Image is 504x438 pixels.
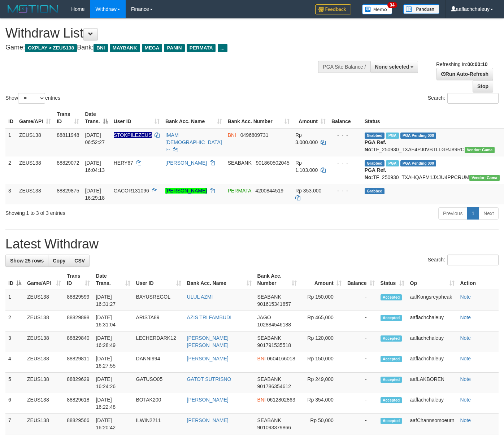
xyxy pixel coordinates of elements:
[329,108,362,128] th: Balance
[5,184,16,204] td: 3
[381,377,402,383] span: Accepted
[133,393,184,414] td: BOTAK200
[365,188,385,194] span: Grabbed
[93,311,133,331] td: [DATE] 16:31:04
[111,108,162,128] th: User ID: activate to sort column ascending
[447,255,499,265] input: Search:
[187,294,213,300] a: ULUL AZMI
[370,61,418,73] button: None selected
[5,4,60,14] img: MOTION_logo.png
[300,311,344,331] td: Rp 465,000
[331,131,359,139] div: - - -
[5,373,24,393] td: 5
[300,290,344,311] td: Rp 150,000
[381,418,402,424] span: Accepted
[300,393,344,414] td: Rp 354,000
[467,207,479,220] a: 1
[133,269,184,290] th: User ID: activate to sort column ascending
[5,290,24,311] td: 1
[74,258,85,264] span: CSV
[257,356,266,361] span: BNI
[407,373,457,393] td: aafLAKBOREN
[460,294,471,300] a: Note
[114,132,152,138] span: Nama rekening ada tanda titik/strip, harap diedit
[142,44,162,52] span: MEGA
[93,290,133,311] td: [DATE] 16:31:27
[64,414,93,434] td: 88829566
[70,255,90,267] a: CSV
[460,356,471,361] a: Note
[479,207,499,220] a: Next
[18,93,45,104] select: Showentries
[5,108,16,128] th: ID
[187,356,229,361] a: [PERSON_NAME]
[16,184,54,204] td: ZEUS138
[16,128,54,156] td: ZEUS138
[64,373,93,393] td: 88829629
[386,133,399,139] span: Marked by aafsreyleap
[365,160,385,166] span: Grabbed
[428,255,499,265] label: Search:
[407,269,457,290] th: Op: activate to sort column ascending
[362,4,392,14] img: Button%20Memo.svg
[24,393,64,414] td: ZEUS138
[187,376,231,382] a: GATOT SUTRISNO
[300,352,344,373] td: Rp 150,000
[457,269,499,290] th: Action
[344,393,378,414] td: -
[436,68,493,80] a: Run Auto-Refresh
[460,376,471,382] a: Note
[85,132,105,145] span: [DATE] 06:52:27
[64,311,93,331] td: 88829898
[407,414,457,434] td: aafChannsomoeurn
[365,167,386,180] b: PGA Ref. No:
[16,108,54,128] th: Game/API: activate to sort column ascending
[24,290,64,311] td: ZEUS138
[473,80,493,92] a: Stop
[318,61,370,73] div: PGA Site Balance /
[228,132,236,138] span: BNI
[64,352,93,373] td: 88829811
[362,156,503,184] td: TF_250930_TXAHQAFM1JXJU4PPCRUM
[469,175,500,181] span: Vendor URL: https://trx31.1velocity.biz
[24,311,64,331] td: ZEUS138
[93,331,133,352] td: [DATE] 16:28:49
[165,188,207,194] a: [PERSON_NAME]
[5,156,16,184] td: 2
[57,132,79,138] span: 88811948
[5,414,24,434] td: 7
[133,290,184,311] td: BAYUSREGOL
[5,352,24,373] td: 4
[5,93,60,104] label: Show entries
[240,132,269,138] span: Copy 0496809731 to clipboard
[187,315,231,320] a: AZIS TRI FAMBUDI
[184,269,255,290] th: Bank Acc. Name: activate to sort column ascending
[257,301,291,307] span: Copy 901615341857 to clipboard
[300,373,344,393] td: Rp 249,000
[257,342,291,348] span: Copy 901791535518 to clipboard
[344,373,378,393] td: -
[378,269,407,290] th: Status: activate to sort column ascending
[64,269,93,290] th: Trans ID: activate to sort column ascending
[24,373,64,393] td: ZEUS138
[467,61,487,67] strong: 00:00:10
[5,331,24,352] td: 3
[381,335,402,342] span: Accepted
[133,331,184,352] td: LECHERDARK12
[381,315,402,321] span: Accepted
[407,352,457,373] td: aaflachchaleuy
[133,373,184,393] td: GATUSO05
[344,331,378,352] td: -
[331,159,359,166] div: - - -
[93,414,133,434] td: [DATE] 16:20:42
[16,156,54,184] td: ZEUS138
[255,269,300,290] th: Bank Acc. Number: activate to sort column ascending
[447,93,499,104] input: Search:
[165,160,207,166] a: [PERSON_NAME]
[362,128,503,156] td: TF_250930_TXAF4PJ0VBTLLGRJ89RC
[331,187,359,194] div: - - -
[5,44,329,51] h4: Game: Bank:
[315,4,351,14] img: Feedback.jpg
[114,188,149,194] span: GACOR131096
[5,311,24,331] td: 2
